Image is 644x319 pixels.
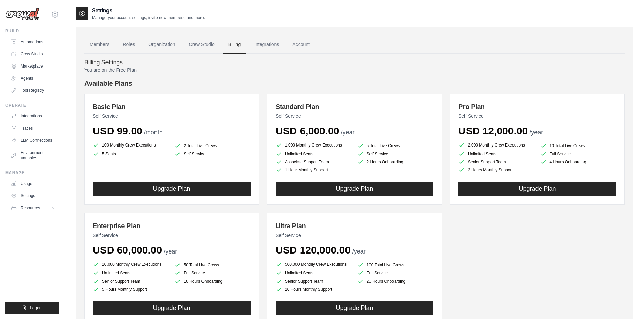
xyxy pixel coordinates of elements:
span: Logout [30,305,43,311]
h3: Ultra Plan [276,221,433,231]
li: 10 Total Live Crews [540,142,617,149]
span: USD 120,000.00 [276,244,351,256]
li: Self Service [174,151,251,157]
button: Upgrade Plan [93,182,251,196]
h4: Billing Settings [84,59,625,67]
li: 4 Hours Onboarding [540,159,617,165]
li: 5 Total Live Crews [357,142,434,149]
h2: Settings [92,7,205,15]
li: 2 Hours Monthly Support [458,167,535,174]
li: Associate Support Team [276,159,352,165]
p: You are on the Free Plan [84,67,625,73]
li: 500,000 Monthly Crew Executions [276,260,352,268]
h4: Available Plans [84,79,625,88]
a: Integrations [8,111,59,122]
li: Senior Support Team [458,159,535,165]
li: 100 Total Live Crews [357,262,434,268]
button: Resources [8,203,59,213]
p: Self Service [276,113,433,119]
a: Traces [8,123,59,134]
li: Unlimited Seats [93,270,169,276]
li: 20 Hours Monthly Support [276,286,352,293]
li: 5 Seats [93,151,169,157]
h3: Enterprise Plan [93,221,251,231]
a: Automations [8,36,59,47]
li: 100 Monthly Crew Executions [93,141,169,149]
li: 50 Total Live Crews [174,262,251,268]
a: Billing [223,35,246,54]
button: Upgrade Plan [93,301,251,315]
a: Organization [143,35,181,54]
div: Operate [5,103,59,108]
li: 20 Hours Onboarding [357,278,434,285]
li: Unlimited Seats [458,151,535,157]
li: 2 Total Live Crews [174,142,251,149]
span: /month [144,129,163,136]
a: Tool Registry [8,85,59,96]
img: Logo [5,8,39,21]
li: Unlimited Seats [276,270,352,276]
p: Self Service [458,113,616,119]
div: Manage [5,170,59,176]
a: Crew Studio [184,35,220,54]
a: Members [84,35,115,54]
li: 10 Hours Onboarding [174,278,251,285]
h3: Pro Plan [458,102,616,111]
a: Agents [8,73,59,84]
button: Upgrade Plan [458,182,616,196]
li: 1 Hour Monthly Support [276,167,352,174]
h3: Standard Plan [276,102,433,111]
li: Senior Support Team [93,278,169,285]
a: Account [287,35,315,54]
li: Senior Support Team [276,278,352,285]
li: Self Service [357,151,434,157]
span: USD 99.00 [93,125,142,136]
span: USD 60,000.00 [93,244,162,256]
li: 2 Hours Onboarding [357,159,434,165]
p: Self Service [276,232,433,239]
span: /year [352,248,366,255]
li: 1,000 Monthly Crew Executions [276,141,352,149]
button: Upgrade Plan [276,301,433,315]
span: /year [164,248,177,255]
li: Full Service [357,270,434,276]
li: 2,000 Monthly Crew Executions [458,141,535,149]
li: 5 Hours Monthly Support [93,286,169,293]
span: /year [529,129,543,136]
span: USD 6,000.00 [276,125,339,136]
li: Unlimited Seats [276,151,352,157]
span: USD 12,000.00 [458,125,528,136]
button: Logout [5,302,59,314]
li: Full Service [540,151,617,157]
span: /year [341,129,354,136]
a: Integrations [249,35,284,54]
button: Upgrade Plan [276,182,433,196]
a: Marketplace [8,61,59,72]
p: Self Service [93,232,251,239]
a: LLM Connections [8,135,59,146]
span: Resources [21,205,40,211]
p: Manage your account settings, invite new members, and more. [92,15,205,20]
a: Environment Variables [8,147,59,163]
a: Usage [8,178,59,189]
p: Self Service [93,113,251,119]
li: 10,000 Monthly Crew Executions [93,260,169,268]
a: Settings [8,190,59,201]
a: Roles [117,35,140,54]
div: Build [5,28,59,34]
li: Full Service [174,270,251,276]
a: Crew Studio [8,49,59,59]
h3: Basic Plan [93,102,251,111]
